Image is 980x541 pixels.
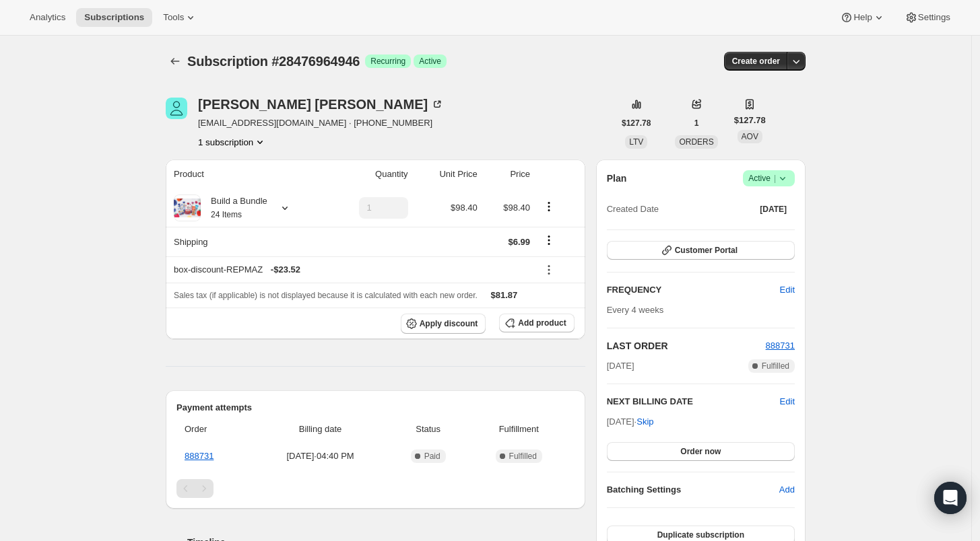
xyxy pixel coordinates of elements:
div: Open Intercom Messenger [934,482,967,514]
button: Settings [896,8,958,27]
button: Order now [607,442,795,461]
button: Analytics [22,8,73,27]
span: ORDERS [679,137,713,147]
span: Monty Kirby [166,98,187,119]
button: Add product [499,314,574,332]
div: box-discount-REPMAZ [174,263,530,277]
span: Fulfillment [471,423,566,436]
span: Customer Portal [675,245,738,256]
span: $6.99 [508,237,530,247]
span: Fulfilled [762,361,789,371]
h2: Payment attempts [176,401,575,414]
button: Edit [780,395,795,408]
h2: NEXT BILLING DATE [607,395,780,408]
span: $127.78 [734,114,766,127]
th: Shipping [166,227,325,256]
button: [DATE] [752,200,795,219]
span: Paid [424,451,440,462]
h2: Plan [607,172,627,185]
button: Help [832,8,893,27]
th: Quantity [325,159,412,189]
button: Subscriptions [166,52,185,71]
a: 888731 [185,451,214,461]
span: LTV [629,137,643,147]
span: Create order [732,56,780,67]
span: Subscriptions [84,12,144,23]
button: Product actions [198,135,267,149]
span: Order now [680,446,721,457]
button: Subscriptions [76,8,152,27]
button: Shipping actions [538,233,560,248]
nav: Pagination [176,479,575,498]
span: AOV [742,132,758,141]
div: Build a Bundle [201,194,267,221]
span: $127.78 [622,118,651,129]
span: Duplicate subscription [657,530,744,540]
button: Add [771,479,803,501]
button: $127.78 [614,114,659,133]
span: Every 4 weeks [607,305,664,315]
span: [DATE] [607,359,634,373]
th: Price [482,159,534,189]
button: Skip [628,411,661,433]
span: Recurring [370,56,405,67]
span: $98.40 [503,203,530,213]
span: Subscription #28476964946 [187,54,360,69]
h6: Batching Settings [607,483,779,497]
span: Active [748,172,789,185]
span: Settings [918,12,950,23]
button: Edit [772,279,803,301]
span: $81.87 [491,290,518,300]
span: Help [853,12,872,23]
button: 1 [686,114,707,133]
span: Fulfilled [509,451,537,462]
th: Unit Price [412,159,482,189]
h2: LAST ORDER [607,339,766,353]
span: Tools [163,12,184,23]
span: Edit [780,283,795,297]
span: - $23.52 [271,263,300,277]
span: Status [393,423,463,436]
span: Add [779,483,795,497]
span: Skip [636,415,653,429]
a: 888731 [766,340,795,351]
button: Customer Portal [607,241,795,260]
span: Add product [518,318,566,328]
h2: FREQUENCY [607,283,780,297]
span: 1 [694,118,699,129]
button: 888731 [766,339,795,353]
small: 24 Items [211,210,242,219]
button: Create order [724,52,788,71]
span: Apply discount [420,318,478,329]
button: Product actions [538,199,560,214]
span: [DATE] · [607,417,654,427]
button: Tools [155,8,205,27]
span: Sales tax (if applicable) is not displayed because it is calculated with each new order. [174,291,478,300]
span: [EMAIL_ADDRESS][DOMAIN_NAME] · [PHONE_NUMBER] [198,116,444,130]
th: Order [176,414,252,444]
span: [DATE] · 04:40 PM [256,449,385,463]
span: Active [419,56,441,67]
span: Created Date [607,203,659,216]
span: Billing date [256,423,385,436]
span: $98.40 [451,203,478,213]
th: Product [166,159,325,189]
div: [PERSON_NAME] [PERSON_NAME] [198,98,444,111]
button: Apply discount [401,314,486,334]
span: [DATE] [760,204,787,215]
span: Analytics [30,12,65,23]
span: | [774,173,776,184]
